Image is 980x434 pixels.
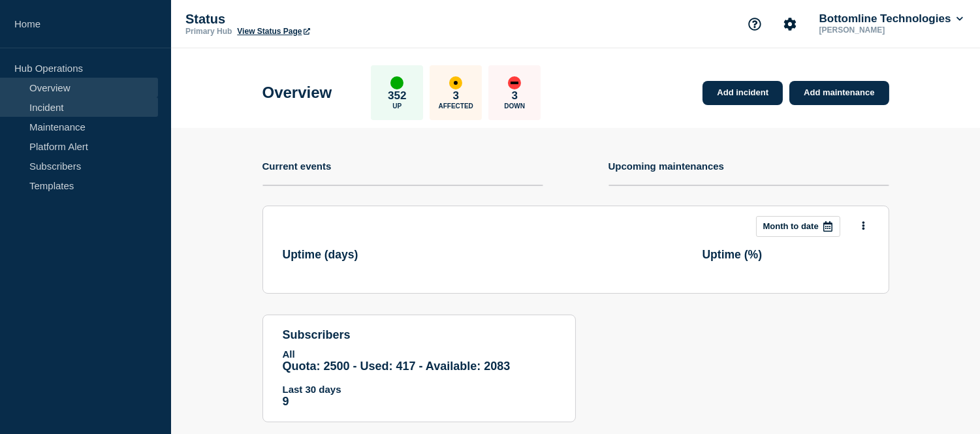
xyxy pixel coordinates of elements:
p: Month to date [763,221,819,231]
p: 3 [453,89,459,102]
span: Quota: 2500 - Used: 417 - Available: 2083 [283,360,511,373]
h4: subscribers [283,328,556,342]
a: Add incident [703,81,783,105]
button: Support [741,10,768,38]
p: 352 [388,89,406,102]
p: Status [185,12,447,27]
p: [PERSON_NAME] [817,25,953,35]
a: Add maintenance [789,81,889,105]
p: All [283,349,556,360]
a: View Status Page [237,27,309,36]
button: Month to date [756,216,840,237]
p: 3 [512,89,518,102]
p: Up [392,102,402,110]
h4: Current events [262,161,332,172]
p: Affected [439,102,473,110]
p: Last 30 days [283,384,556,395]
div: up [390,76,403,89]
p: 9 [283,395,556,409]
h1: Overview [262,84,332,102]
button: Bottomline Technologies [817,12,966,25]
button: Account settings [776,10,804,38]
p: Down [504,102,525,110]
h3: Uptime ( days ) [283,248,449,262]
h3: Uptime ( % ) [703,248,869,262]
div: down [508,76,521,89]
h4: Upcoming maintenances [609,161,725,172]
div: affected [449,76,462,89]
p: Primary Hub [185,27,232,36]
